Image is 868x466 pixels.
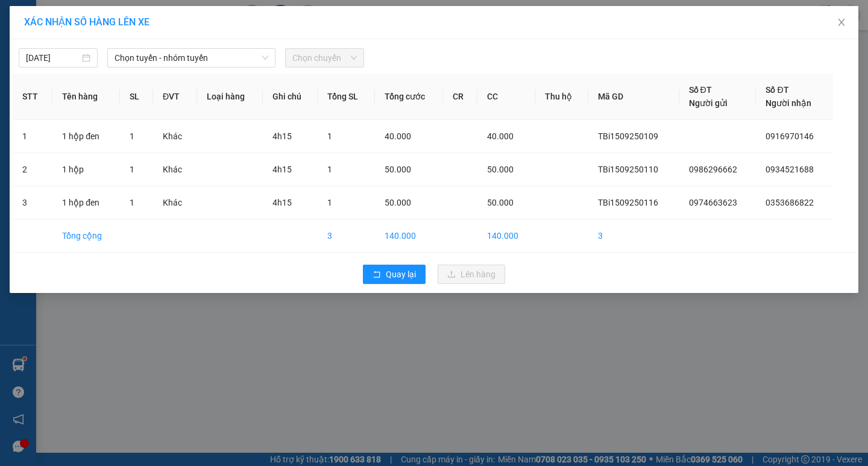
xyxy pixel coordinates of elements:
td: 1 hộp [52,153,120,186]
span: TBi1509250110 [598,165,658,174]
span: Chọn chuyến [292,49,357,67]
strong: HOTLINE : [71,17,111,27]
span: 4h15 [272,198,292,207]
span: 40.000 [487,131,514,141]
span: Số ĐT [689,85,712,95]
span: 4h15 [272,165,292,174]
td: 140.000 [375,219,443,253]
span: 1 [327,198,332,207]
th: SL [120,74,153,120]
span: close [837,17,846,27]
span: 1 [327,131,332,141]
strong: CÔNG TY VẬN TẢI ĐỨC TRƯỞNG [26,7,156,16]
td: 2 [13,153,52,186]
td: 3 [588,219,679,253]
th: CR [443,74,477,120]
td: 140.000 [477,219,535,253]
td: Khác [153,153,197,186]
th: Loại hàng [197,74,263,120]
td: 3 [13,186,52,219]
span: 1 [327,165,332,174]
th: Thu hộ [535,74,588,120]
button: uploadLên hàng [438,265,505,284]
span: down [262,54,269,61]
th: Mã GD [588,74,679,120]
span: VP [PERSON_NAME] - [35,43,148,75]
th: CC [477,74,535,120]
span: XÁC NHẬN SỐ HÀNG LÊN XE [24,16,149,28]
span: 50.000 [385,198,411,207]
td: 1 hộp đen [52,120,120,153]
th: Ghi chú [263,74,318,120]
span: 1 [130,131,134,141]
span: Quay lại [386,268,416,281]
span: 1 [130,165,134,174]
button: rollbackQuay lại [363,265,426,284]
span: Số ĐT [766,85,788,95]
span: 50.000 [385,165,411,174]
span: 0986296662 [689,165,737,174]
span: - [35,31,92,41]
td: 3 [318,219,375,253]
span: 0934521688 [766,165,814,174]
th: Tổng cước [375,74,443,120]
span: - [37,81,94,92]
td: Khác [153,120,197,153]
td: Tổng cộng [52,219,120,253]
span: Gửi [9,49,22,58]
td: Khác [153,186,197,219]
span: Người gửi [689,98,728,108]
th: ĐVT [153,74,197,120]
span: Chọn tuyến - nhóm tuyến [115,49,268,67]
button: Close [825,6,858,40]
span: 14 [PERSON_NAME], [PERSON_NAME] [35,43,148,75]
td: 1 [13,120,52,153]
span: 0353686822 [40,81,94,92]
span: 0974663623 [38,31,92,41]
span: 0974663623 [689,198,737,207]
span: TBi1509250109 [598,131,658,141]
td: 1 hộp đen [52,186,120,219]
span: 40.000 [385,131,411,141]
span: 4h15 [272,131,292,141]
th: Tổng SL [318,74,375,120]
span: rollback [373,270,381,280]
span: Người nhận [766,98,811,108]
span: 1 [130,198,134,207]
span: 50.000 [487,198,514,207]
th: Tên hàng [52,74,120,120]
input: 15/09/2025 [26,51,80,65]
span: 0353686822 [766,198,814,207]
th: STT [13,74,52,120]
span: TBi1509250116 [598,198,658,207]
span: 0916970146 [766,131,814,141]
span: 50.000 [487,165,514,174]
